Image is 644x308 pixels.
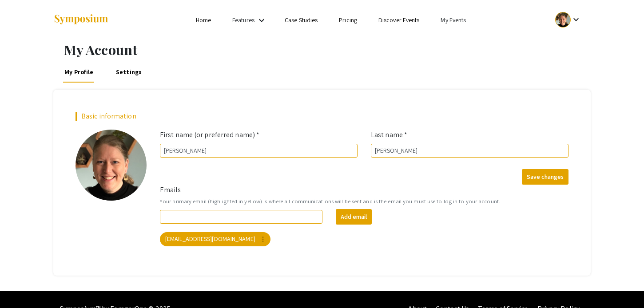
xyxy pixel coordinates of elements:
label: Last name * [371,130,407,140]
a: Home [196,16,211,24]
a: Pricing [339,16,357,24]
a: Case Studies [285,16,318,24]
a: Settings [115,61,143,83]
button: Expand account dropdown [546,10,591,30]
mat-chip-list: Your emails [160,230,568,248]
mat-icon: more_vert [259,235,267,243]
a: Discover Events [378,16,420,24]
h2: Basic information [76,112,568,120]
label: First name (or preferred name) * [160,130,259,140]
button: Add email [336,209,372,225]
mat-chip: [EMAIL_ADDRESS][DOMAIN_NAME] [160,232,270,246]
button: Save changes [522,169,568,185]
img: Symposium by ForagerOne [53,14,109,26]
a: Features [232,16,254,24]
small: Your primary email (highlighted in yellow) is where all communications will be sent and is the em... [160,197,568,205]
a: My Events [441,16,466,24]
mat-icon: Expand Features list [256,15,267,26]
h1: My Account [64,42,591,58]
app-email-chip: Your primary email [158,230,272,248]
label: Emails [160,185,181,195]
mat-icon: Expand account dropdown [571,14,581,25]
a: My Profile [63,61,95,83]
